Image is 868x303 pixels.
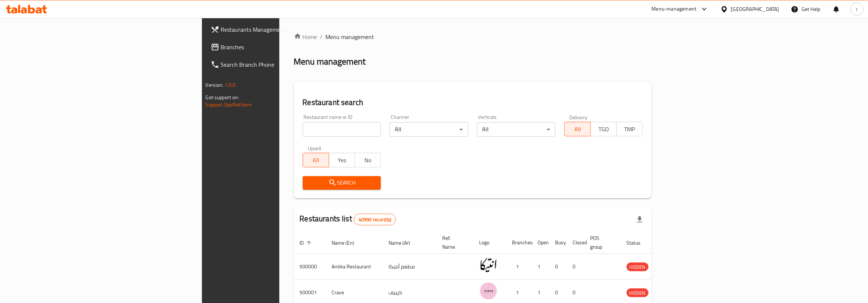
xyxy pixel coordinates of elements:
td: 0 [550,254,567,280]
td: 0 [567,254,585,280]
span: POS group [590,234,612,251]
th: Open [532,232,550,254]
span: Branches [221,43,341,51]
span: 40990 record(s) [354,216,395,223]
span: HIDDEN [627,289,649,297]
input: Search for restaurant name or ID.. [303,122,381,137]
span: Get support on: [206,93,239,102]
span: Ref. Name [443,234,465,251]
span: Menu management [326,32,374,41]
button: All [564,122,590,136]
span: Version: [206,80,223,90]
span: TMP [620,124,640,135]
th: Branches [506,232,532,254]
td: Antika Restaurant [326,254,383,280]
div: All [477,122,555,137]
span: HIDDEN [627,263,649,271]
span: All [306,155,326,166]
div: All [390,122,468,137]
td: مطعم أنتيكا [383,254,437,280]
th: Logo [474,232,506,254]
h2: Restaurants list [300,213,396,225]
label: Upsell [308,145,321,151]
a: Search Branch Phone [205,56,347,73]
span: All [567,124,588,135]
span: TGO [594,124,614,135]
span: Name (Ar) [389,238,420,247]
h2: Restaurant search [303,97,643,108]
img: Crave [479,282,498,300]
nav: breadcrumb [294,32,652,41]
button: All [303,153,329,167]
span: r [856,5,858,13]
span: Yes [332,155,352,166]
label: Delivery [569,114,588,120]
div: Total records count [354,214,396,225]
button: TGO [590,122,617,136]
span: Search [309,178,375,187]
div: Export file [631,211,649,228]
td: 1 [532,254,550,280]
button: Yes [329,153,355,167]
button: No [355,153,381,167]
th: Closed [567,232,585,254]
div: Menu-management [652,5,697,13]
button: TMP [616,122,643,136]
span: Restaurants Management [221,25,341,34]
h2: Menu management [294,56,366,67]
th: Busy [550,232,567,254]
span: Status [627,238,650,247]
span: Search Branch Phone [221,60,341,69]
button: Search [303,176,381,190]
a: Support.OpsPlatform [206,100,252,109]
a: Branches [205,38,347,56]
span: ID [300,238,314,247]
a: Restaurants Management [205,21,347,38]
span: Name (En) [332,238,364,247]
span: No [358,155,378,166]
td: 1 [506,254,532,280]
img: Antika Restaurant [479,256,498,274]
div: [GEOGRAPHIC_DATA] [731,5,779,13]
span: 1.0.0 [225,80,236,90]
